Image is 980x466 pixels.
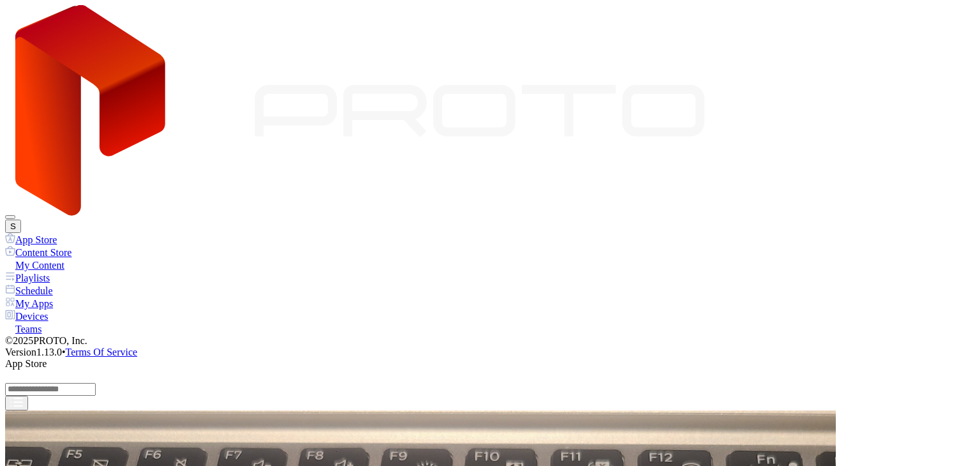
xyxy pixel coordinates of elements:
[5,347,66,357] span: Version 1.13.0 •
[5,259,975,271] a: My Content
[5,322,975,335] a: Teams
[5,246,975,259] a: Content Store
[5,271,975,284] a: Playlists
[66,347,138,357] a: Terms Of Service
[5,297,975,310] a: My Apps
[5,220,21,233] button: S
[5,358,975,370] div: App Store
[5,233,975,246] a: App Store
[5,335,975,347] div: © 2025 PROTO, Inc.
[5,310,975,322] a: Devices
[5,284,975,297] a: Schedule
